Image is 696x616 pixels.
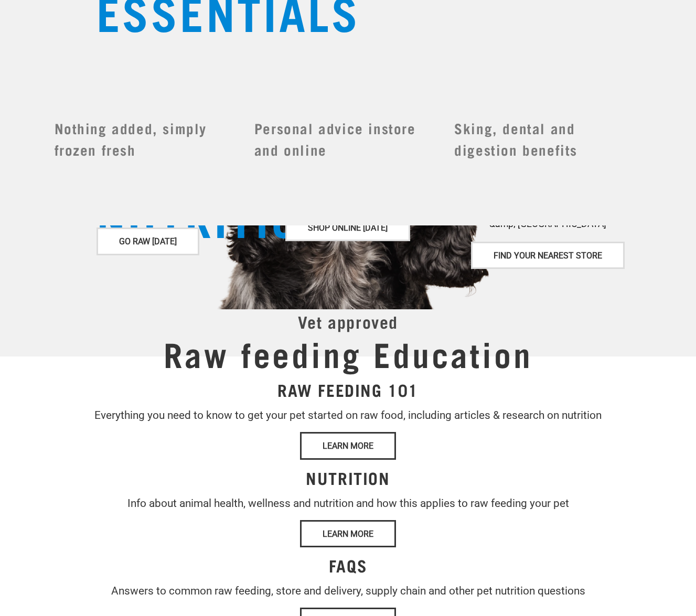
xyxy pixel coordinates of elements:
a: Learn More [300,520,396,547]
h3: Personal advice instore and online [254,117,442,160]
p: Answers to common raw feeding, store and delivery, supply chain and other pet nutrition questions [55,583,642,599]
a: Find your nearest store [471,242,625,269]
a: Go raw [DATE] [97,228,199,255]
p: Everything you need to know to get your pet started on raw food, including articles & research on... [55,407,642,424]
a: Shop online [DATE] [285,214,410,241]
h1: Raw feeding Education [55,334,642,372]
h3: RAW FEEDING 101 [55,380,642,399]
h2: Vet approved [55,311,642,332]
h3: FAQS [55,556,642,575]
a: Learn More [300,432,396,459]
h3: NUTRITION [55,468,642,487]
p: Info about animal health, wellness and nutrition and how this applies to raw feeding your pet [55,495,642,512]
h3: Sking, dental and digestion benefits [454,117,641,160]
h3: Nothing added, simply frozen fresh [55,117,242,160]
